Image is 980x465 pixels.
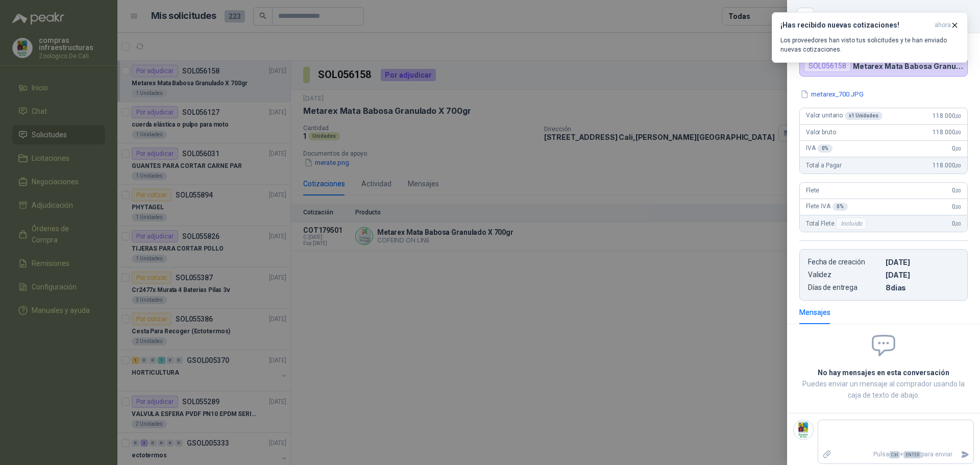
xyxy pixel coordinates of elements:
button: Enviar [957,446,973,463]
div: Incluido [836,217,867,230]
span: Flete IVA [806,203,848,211]
span: ,00 [955,130,961,135]
p: Fecha de creación [808,258,881,266]
p: Validez [808,271,881,279]
span: Ctrl [889,451,900,458]
p: 8 dias [886,283,959,292]
span: ,00 [955,221,961,227]
img: Company Logo [794,420,813,439]
span: 118.000 [933,129,961,136]
button: metarex_700.JPG [799,89,865,100]
p: [DATE] [886,258,959,266]
p: Puedes enviar un mensaje al comprador usando la caja de texto de abajo. [799,378,968,401]
span: ,00 [955,163,961,168]
span: IVA [806,144,832,153]
p: Días de entrega [808,283,881,292]
p: [DATE] [886,271,959,279]
div: Mensajes [799,307,830,318]
span: ,00 [955,188,961,193]
h3: ¡Has recibido nuevas cotizaciones! [780,21,930,30]
h2: No hay mensajes en esta conversación [799,367,968,378]
p: Los proveedores han visto tus solicitudes y te han enviado nuevas cotizaciones. [780,36,959,54]
span: ,00 [955,146,961,152]
div: 0 % [818,144,833,153]
span: Valor unitario [806,112,883,120]
label: Adjuntar archivos [818,446,836,463]
span: 0 [952,220,961,227]
span: Flete [806,187,819,194]
div: x 1 Unidades [845,112,883,120]
span: 0 [952,187,961,194]
span: 118.000 [933,112,961,119]
span: ahora [935,21,951,30]
button: ¡Has recibido nuevas cotizaciones!ahora Los proveedores han visto tus solicitudes y te han enviad... [772,12,968,63]
div: COT179501 [820,8,968,25]
button: Close [799,10,812,22]
span: Valor bruto [806,129,836,136]
span: Total Flete [806,217,869,230]
p: Pulsa + para enviar [836,446,957,463]
span: 118.000 [933,162,961,169]
span: Total a Pagar [806,162,842,169]
div: 0 % [832,203,848,211]
span: ENTER [903,451,921,458]
span: ,00 [955,204,961,210]
span: 0 [952,145,961,152]
span: 0 [952,203,961,210]
span: ,00 [955,113,961,119]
